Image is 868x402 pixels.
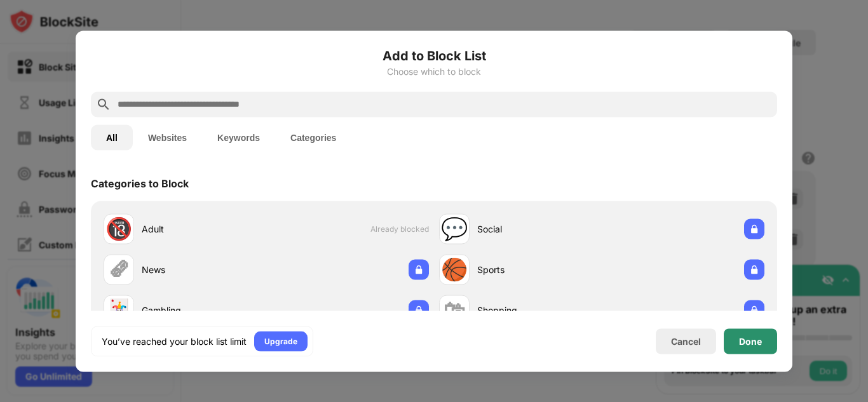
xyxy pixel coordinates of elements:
img: search.svg [96,97,111,112]
div: 🏀 [441,257,468,283]
div: Categories to Block [91,177,189,189]
div: 💬 [441,216,468,242]
button: All [91,124,133,150]
div: 🛍 [444,297,465,323]
button: Websites [133,124,202,150]
div: Sports [477,263,602,276]
div: Social [477,222,602,236]
div: 🔞 [105,216,132,242]
h6: Add to Block List [91,46,777,65]
div: Shopping [477,304,602,317]
button: Keywords [202,124,275,150]
div: 🗞 [108,257,130,283]
button: Categories [275,124,351,150]
div: Gambling [142,304,266,317]
div: Choose which to block [91,66,777,76]
div: You’ve reached your block list limit [102,335,247,347]
div: Upgrade [264,335,297,347]
div: News [142,263,266,276]
span: Already blocked [370,224,429,234]
div: Cancel [671,336,701,347]
div: Adult [142,222,266,236]
div: 🃏 [105,297,132,323]
div: Done [739,336,762,346]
